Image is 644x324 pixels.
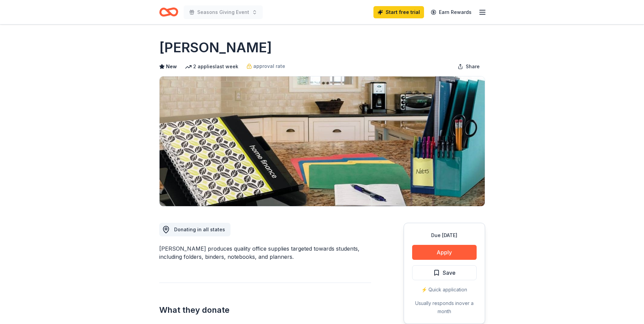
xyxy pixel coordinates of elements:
span: Seasons Giving Event [197,8,249,16]
div: 2 applies last week [185,62,238,71]
a: Home [159,4,178,20]
div: [PERSON_NAME] produces quality office supplies targeted towards students, including folders, bind... [159,245,371,261]
div: Due [DATE] [412,231,477,239]
h1: [PERSON_NAME] [159,38,272,57]
span: New [166,62,177,71]
button: Share [452,60,485,73]
span: approval rate [253,62,285,70]
div: Usually responds in over a month [412,299,477,316]
a: Earn Rewards [427,6,476,18]
button: Save [412,265,477,280]
button: Apply [412,245,477,260]
div: ⚡️ Quick application [412,286,477,294]
button: Seasons Giving Event [184,5,263,19]
span: Save [443,268,456,277]
h2: What they donate [159,305,371,316]
a: Start free trial [373,6,424,18]
a: approval rate [246,62,285,70]
span: Share [466,62,480,71]
img: Image for Mead [160,76,485,206]
span: Donating in all states [174,227,225,232]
